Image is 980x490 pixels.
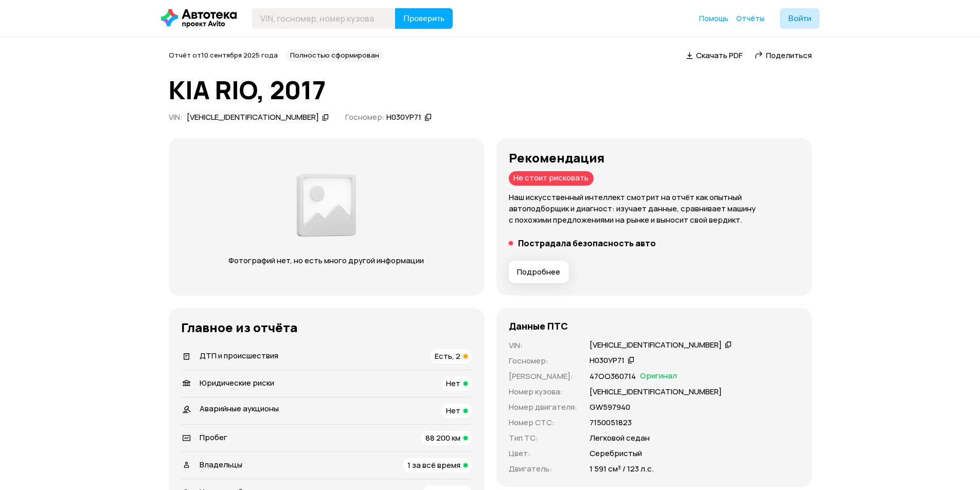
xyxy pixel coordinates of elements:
span: Пробег [200,432,227,443]
p: [PERSON_NAME] : [509,371,577,382]
p: 7150051823 [590,417,632,428]
p: Фотографий нет, но есть много другой информации [219,255,434,266]
button: Войти [780,8,819,29]
span: Проверить [403,14,444,23]
p: Номер СТС : [509,417,577,428]
p: Номер кузова : [509,386,577,397]
span: Поделиться [766,50,812,61]
span: Войти [788,14,811,23]
span: ДТП и происшествия [200,350,278,361]
span: Скачать PDF [696,50,742,61]
span: Отчёты [736,13,764,23]
h1: KIA RIO, 2017 [169,76,812,104]
p: Тип ТС : [509,432,577,444]
p: Номер двигателя : [509,402,577,413]
div: Полностью сформирован [286,49,383,62]
p: Цвет : [509,448,577,459]
span: Нет [446,405,460,416]
span: Помощь [699,13,728,23]
div: [VEHICLE_IDENTIFICATION_NUMBER] [187,112,319,123]
h4: Данные ПТС [509,320,568,332]
span: Оригинал [640,371,677,382]
div: Н030УР71 [590,355,625,366]
span: 1 за всё время [407,460,460,470]
input: VIN, госномер, номер кузова [252,8,396,29]
p: 1 591 см³ / 123 л.с. [590,463,654,475]
span: Юридические риски [200,377,274,388]
button: Подробнее [509,261,569,283]
span: VIN : [169,112,183,122]
span: Нет [446,378,460,389]
p: GW597940 [590,402,630,413]
p: Двигатель : [509,463,577,475]
p: Легковой седан [590,432,650,444]
div: Не стоит рисковать [509,171,594,186]
p: Наш искусственный интеллект смотрит на отчёт как опытный автоподборщик и диагност: изучает данные... [509,192,799,226]
h3: Рекомендация [509,151,799,165]
h5: Пострадала безопасность авто [518,238,656,248]
span: Аварийные аукционы [200,403,279,414]
a: Поделиться [755,50,812,61]
p: 47ОО360714 [590,371,636,382]
div: Н030УР71 [386,112,421,123]
h3: Главное из отчёта [181,320,472,335]
span: 88 200 км [425,432,460,443]
a: Скачать PDF [686,50,742,61]
p: [VEHICLE_IDENTIFICATION_NUMBER] [590,386,722,397]
p: Серебристый [590,448,642,459]
span: Отчёт от 10 сентября 2025 года [169,50,278,60]
p: VIN : [509,340,577,351]
span: Владельцы [200,459,242,470]
p: Госномер : [509,355,577,367]
span: Подробнее [517,267,560,277]
button: Проверить [395,8,453,29]
a: Отчёты [736,13,764,24]
span: Есть, 2 [435,351,460,361]
div: [VEHICLE_IDENTIFICATION_NUMBER] [590,340,722,351]
a: Помощь [699,13,728,24]
span: Госномер: [345,112,385,122]
img: d89e54fb62fcf1f0.png [294,168,359,243]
